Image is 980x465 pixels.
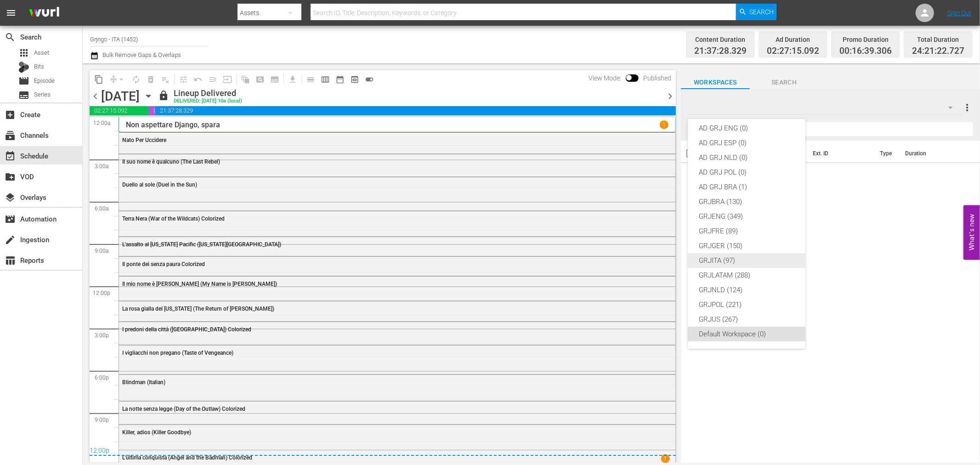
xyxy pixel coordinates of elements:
[699,150,794,165] div: AD GRJ NLD (0)
[963,205,980,260] button: Open Feedback Widget
[699,312,794,327] div: GRJUS (267)
[699,165,794,180] div: AD GRJ POL (0)
[699,194,794,209] div: GRJBRA (130)
[699,238,794,253] div: GRJGER (150)
[699,180,794,194] div: AD GRJ BRA (1)
[699,283,794,297] div: GRJNLD (124)
[699,121,794,136] div: AD GRJ ENG (0)
[699,224,794,238] div: GRJFRE (89)
[699,327,794,341] div: Default Workspace (0)
[699,136,794,150] div: AD GRJ ESP (0)
[699,209,794,224] div: GRJENG (349)
[699,268,794,283] div: GRJLATAM (288)
[699,297,794,312] div: GRJPOL (221)
[699,253,794,268] div: GRJITA (97)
